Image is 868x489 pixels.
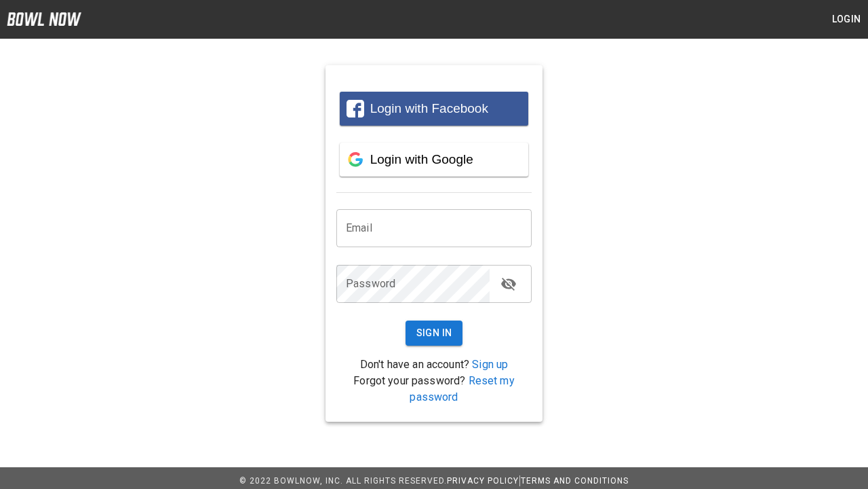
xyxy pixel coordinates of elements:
[239,476,447,486] span: © 2022 BowlNow, Inc. All Rights Reserved.
[336,357,532,373] p: Don't have an account?
[7,12,81,26] img: logo
[370,152,473,166] span: Login with Google
[447,476,519,486] a: Privacy Policy
[495,270,522,297] button: toggle password visibility
[406,321,463,346] button: Sign In
[410,374,514,403] a: Reset my password
[370,101,488,115] span: Login with Facebook
[521,476,629,486] a: Terms and Conditions
[472,358,508,371] a: Sign up
[340,143,528,177] button: Login with Google
[336,373,532,405] p: Forgot your password?
[825,7,868,32] button: Login
[340,92,528,126] button: Login with Facebook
